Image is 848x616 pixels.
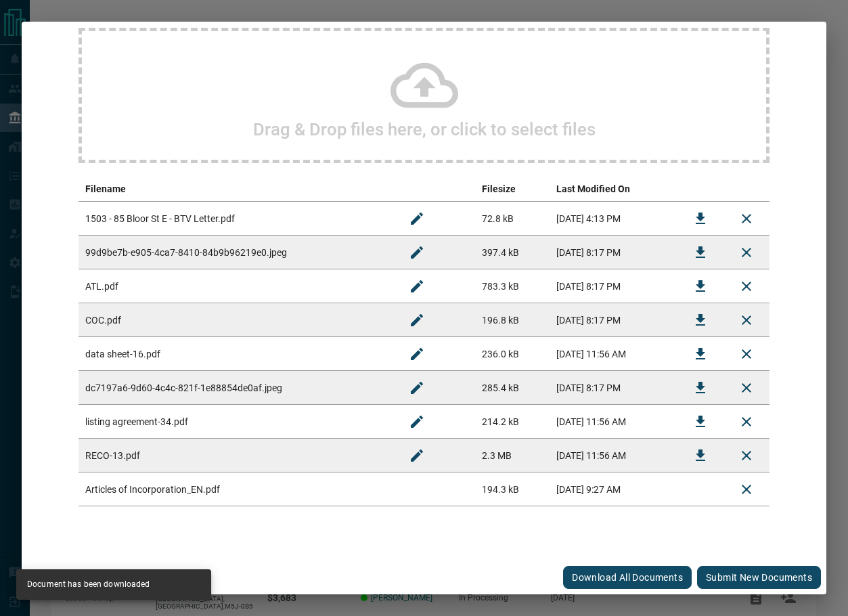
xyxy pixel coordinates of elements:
button: Rename [401,202,433,235]
td: [DATE] 8:17 PM [550,269,677,303]
button: Download [684,439,717,472]
td: [DATE] 11:56 AM [550,337,677,371]
th: download action column [677,177,723,202]
td: [DATE] 11:56 AM [550,439,677,472]
th: Filename [79,177,394,202]
td: 214.2 kB [475,405,550,439]
button: Remove File [730,405,763,438]
td: [DATE] 8:17 PM [550,371,677,405]
button: Submit new documents [697,566,821,589]
button: Remove File [730,304,763,336]
button: Download [684,270,717,303]
td: 72.8 kB [475,202,550,236]
td: [DATE] 9:27 AM [550,472,677,506]
td: 783.3 kB [475,269,550,303]
button: Rename [401,338,433,370]
button: Remove File [730,338,763,370]
td: [DATE] 4:13 PM [550,202,677,236]
td: COC.pdf [79,303,394,337]
td: RECO-13.pdf [79,439,394,472]
td: [DATE] 8:17 PM [550,236,677,269]
td: dc7197a6-9d60-4c4c-821f-1e88854de0af.jpeg [79,371,394,405]
td: 397.4 kB [475,236,550,269]
button: Download [684,338,717,370]
td: 1503 - 85 Bloor St E - BTV Letter.pdf [79,202,394,236]
button: Rename [401,270,433,303]
button: Download [684,304,717,336]
div: Drag & Drop files here, or click to select files [79,28,769,163]
th: delete file action column [723,177,769,202]
button: Delete [730,473,763,506]
td: [DATE] 8:17 PM [550,303,677,337]
th: Last Modified On [550,177,677,202]
td: data sheet-16.pdf [79,337,394,371]
button: Remove File [730,270,763,303]
button: Rename [401,405,433,438]
td: 285.4 kB [475,371,550,405]
td: 194.3 kB [475,472,550,506]
button: Remove File [730,236,763,269]
td: 2.3 MB [475,439,550,472]
button: Remove File [730,202,763,235]
th: edit column [394,177,475,202]
th: Filesize [475,177,550,202]
td: listing agreement-34.pdf [79,405,394,439]
button: Rename [401,304,433,336]
button: Rename [401,439,433,472]
button: Download All Documents [563,566,692,589]
button: Download [684,236,717,269]
h2: Drag & Drop files here, or click to select files [253,119,596,139]
td: Articles of Incorporation_EN.pdf [79,472,394,506]
td: 236.0 kB [475,337,550,371]
button: Rename [401,236,433,269]
button: Rename [401,372,433,404]
button: Download [684,372,717,404]
button: Remove File [730,439,763,472]
td: 99d9be7b-e905-4ca7-8410-84b9b96219e0.jpeg [79,236,394,269]
td: ATL.pdf [79,269,394,303]
td: 196.8 kB [475,303,550,337]
button: Remove File [730,372,763,404]
div: Document has been downloaded [27,573,150,596]
button: Download [684,202,717,235]
button: Download [684,405,717,438]
td: [DATE] 11:56 AM [550,405,677,439]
